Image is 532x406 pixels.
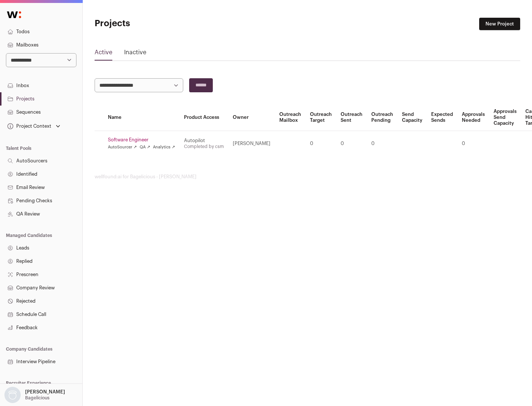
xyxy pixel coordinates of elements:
[457,104,489,131] th: Approvals Needed
[95,18,236,30] h1: Projects
[479,18,520,30] a: New Project
[25,389,65,395] p: [PERSON_NAME]
[6,123,51,129] div: Project Context
[489,104,521,131] th: Approvals Send Capacity
[306,131,336,156] td: 0
[95,174,520,180] footer: wellfound:ai for Bagelicious - [PERSON_NAME]
[153,144,175,150] a: Analytics ↗
[103,104,180,131] th: Name
[140,144,150,150] a: QA ↗
[4,387,21,403] img: nopic.png
[3,7,25,22] img: Wellfound
[228,104,275,131] th: Owner
[6,121,62,131] button: Open dropdown
[3,387,66,403] button: Open dropdown
[398,104,427,131] th: Send Capacity
[457,131,489,156] td: 0
[336,104,367,131] th: Outreach Sent
[95,48,112,60] a: Active
[336,131,367,156] td: 0
[124,48,146,60] a: Inactive
[180,104,228,131] th: Product Access
[108,144,137,150] a: AutoSourcer ↗
[427,104,457,131] th: Expected Sends
[275,104,306,131] th: Outreach Mailbox
[367,131,398,156] td: 0
[367,104,398,131] th: Outreach Pending
[108,137,175,143] a: Software Engineer
[25,395,50,401] p: Bagelicious
[228,131,275,156] td: [PERSON_NAME]
[184,144,224,149] a: Completed by csm
[184,138,224,144] div: Autopilot
[306,104,336,131] th: Outreach Target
